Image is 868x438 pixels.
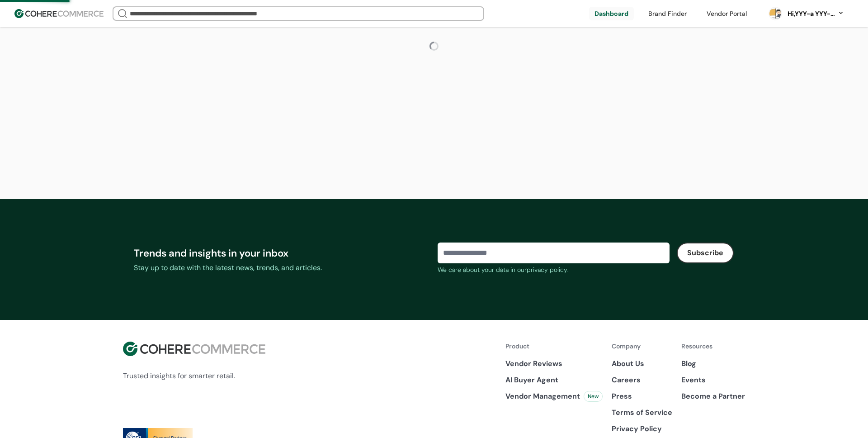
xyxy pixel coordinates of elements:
a: Vendor ManagementNew [505,391,603,402]
p: Terms of Service [612,407,672,418]
div: New [584,391,603,402]
a: AI Buyer Agent [505,375,603,386]
a: Become a Partner [681,391,745,402]
img: Cohere Logo [123,342,265,356]
a: About Us [612,358,672,369]
p: Product [505,342,603,351]
a: Press [612,391,672,402]
svg: 0 percent [769,7,782,20]
a: Vendor Reviews [505,358,603,369]
p: Company [612,342,672,351]
a: Events [681,375,745,386]
span: Vendor Management [505,391,580,402]
div: Trends and insights in your inbox [134,246,430,261]
span: . [567,266,569,274]
span: We care about your data in our [438,266,527,274]
p: Trusted insights for smarter retail. [123,371,265,381]
p: Resources [681,342,745,351]
a: privacy policy [527,265,567,275]
button: Subscribe [677,243,734,263]
p: Privacy Policy [612,424,672,434]
img: Cohere Logo [14,9,104,18]
button: Hi,YYY-a YYY-aa [786,9,844,19]
a: Careers [612,375,672,386]
div: Stay up to date with the latest news, trends, and articles. [134,262,430,273]
div: Hi, YYY-a YYY-aa [786,9,835,19]
a: Blog [681,358,745,369]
